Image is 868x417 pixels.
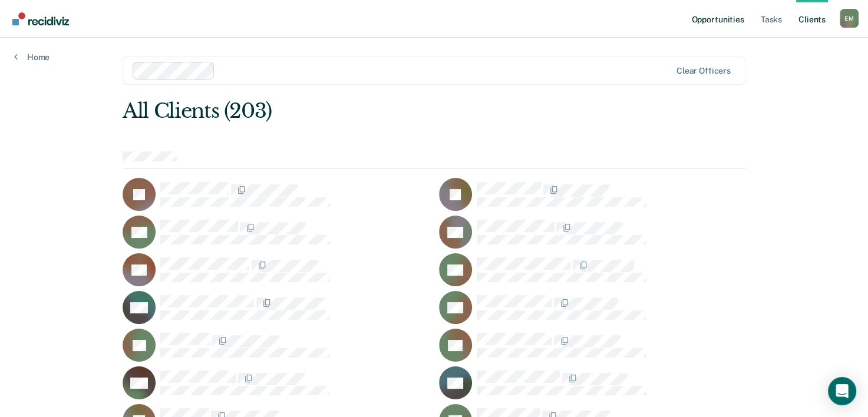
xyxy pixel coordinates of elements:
[123,99,621,123] div: All Clients (203)
[840,9,859,28] button: Profile dropdown button
[12,12,69,25] img: Recidiviz
[676,66,731,76] div: Clear officers
[828,377,856,405] div: Open Intercom Messenger
[840,9,859,28] div: E M
[14,52,49,62] a: Home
